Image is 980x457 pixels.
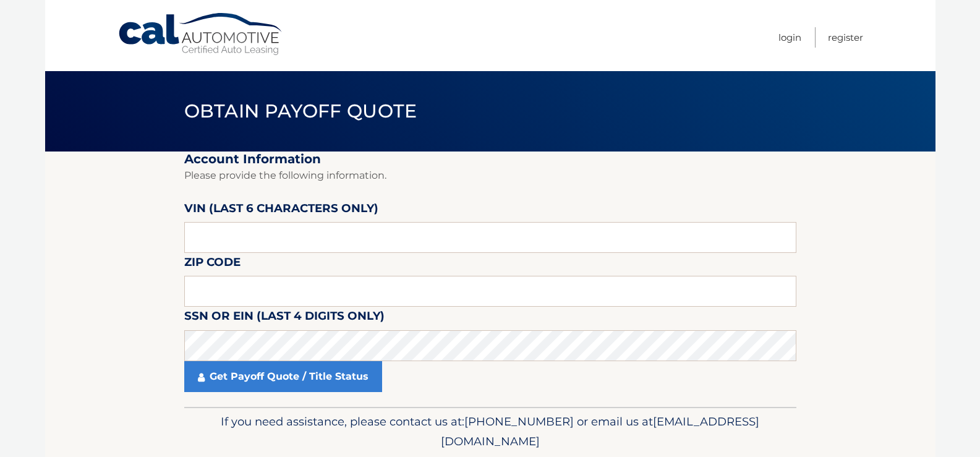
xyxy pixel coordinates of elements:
[184,361,382,392] a: Get Payoff Quote / Title Status
[184,167,796,184] p: Please provide the following information.
[828,27,863,48] a: Register
[184,307,385,330] label: SSN or EIN (last 4 digits only)
[778,27,801,48] a: Login
[464,414,577,429] span: [PHONE_NUMBER]
[184,100,417,122] span: Obtain Payoff Quote
[192,412,788,451] p: If you need assistance, please contact us at: or email us at
[117,12,284,56] a: Cal Automotive
[184,199,378,222] label: VIN (last 6 characters only)
[184,152,796,167] h2: Account Information
[184,253,241,276] label: Zip Code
